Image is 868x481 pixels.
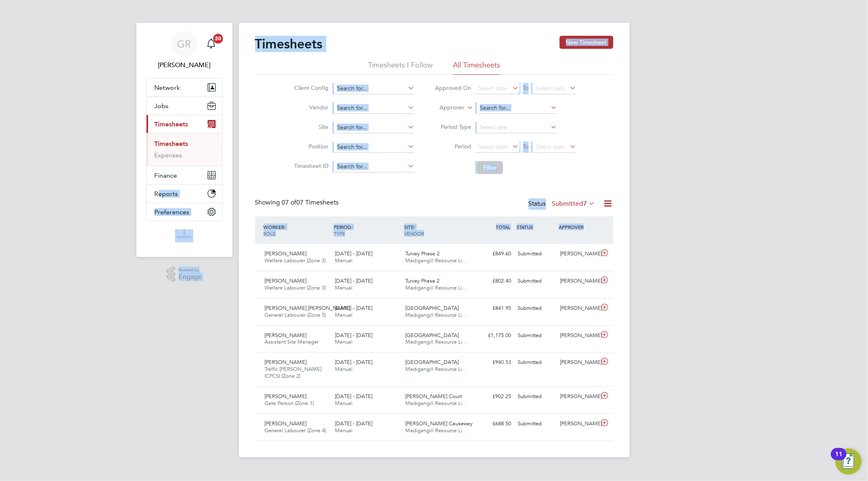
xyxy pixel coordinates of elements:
span: [PERSON_NAME] Causeway [405,420,472,427]
span: [PERSON_NAME] [265,420,307,427]
div: APPROVER [557,220,599,234]
span: Welfare Labourer (Zone 3) [265,284,326,291]
span: ROLE [264,230,276,237]
a: Timesheets [155,140,188,148]
span: Manual [335,257,352,264]
label: Approved On [435,84,471,91]
span: Manual [335,284,352,291]
span: Madigangill Resource Li… [405,400,468,407]
span: Manual [335,427,352,434]
div: Submitted [515,302,557,315]
input: Search for... [334,83,414,94]
span: Network [155,84,180,91]
div: Submitted [515,274,557,288]
span: Madigangill Resource Li… [405,284,468,291]
img: madigangill-logo-retina.png [175,229,193,242]
span: Reports [155,190,178,198]
li: Timesheets I Follow [368,60,433,75]
span: Turvey Phase 2 [405,277,439,284]
span: Madigangill Resource Li… [405,366,468,372]
span: [PERSON_NAME] [265,359,307,366]
span: Madigangill Resource Li… [405,257,468,264]
button: Finance [146,166,222,184]
span: General Labourer (Zone 5) [265,311,326,318]
span: Traffic [PERSON_NAME] (CPCS) (Zone 2) [265,366,322,379]
button: Filter [477,161,503,174]
span: VENDOR [404,230,424,237]
button: Jobs [146,97,222,115]
div: [PERSON_NAME] [557,274,599,288]
span: [GEOGRAPHIC_DATA] [405,359,459,366]
span: TOTAL [496,224,511,230]
a: GR[PERSON_NAME] [146,31,223,70]
div: Submitted [515,356,557,369]
span: [GEOGRAPHIC_DATA] [405,332,459,339]
input: Search for... [334,102,414,114]
div: [PERSON_NAME] [557,417,599,431]
div: Submitted [515,417,557,431]
span: 20 [213,34,223,44]
div: SITE [402,220,472,241]
span: [DATE] - [DATE] [335,359,372,366]
span: [PERSON_NAME] [265,332,307,339]
label: Position [292,143,328,150]
div: [PERSON_NAME] [557,356,599,369]
label: Site [292,123,328,131]
span: / [284,224,286,230]
span: Manual [335,366,352,372]
input: Search for... [334,161,414,172]
span: Turvey Phase 2 [405,250,439,257]
button: Timesheets [146,115,222,133]
span: [DATE] - [DATE] [335,305,372,311]
span: / [351,224,353,230]
button: Reports [146,185,222,202]
span: Select date [536,85,565,92]
div: [PERSON_NAME] [557,247,599,261]
div: £849.60 [472,247,515,261]
span: Engage [179,274,201,281]
span: Welfare Labourer (Zone 3) [265,257,326,264]
div: Status [529,198,597,210]
span: Jobs [155,102,169,110]
span: Finance [155,172,177,179]
div: [PERSON_NAME] [557,390,599,403]
span: Gate Person (Zone 1) [265,400,314,407]
span: GR [177,39,191,49]
label: Timesheet ID [292,162,328,170]
label: Period [435,143,471,150]
span: Madigangill Resource Li… [405,338,468,345]
span: Madigangill Resource Li… [405,427,468,434]
span: [GEOGRAPHIC_DATA] [405,305,459,311]
a: 20 [203,31,219,57]
span: Madigangill Resource Li… [405,311,468,318]
button: Open Resource Center, 11 new notifications [835,448,861,474]
span: 07 of [282,198,297,207]
span: To [520,141,531,152]
span: Preferences [155,208,190,216]
span: [DATE] - [DATE] [335,277,372,284]
div: STATUS [515,220,557,234]
span: Manual [335,338,352,345]
div: £1,175.00 [472,329,515,342]
div: £802.40 [472,274,515,288]
input: Search for... [334,141,414,153]
div: [PERSON_NAME] [557,302,599,315]
button: Preferences [146,203,222,221]
label: Approver [428,104,464,112]
div: £841.95 [472,302,515,315]
h2: Timesheets [255,36,323,52]
span: Timesheets [155,120,188,128]
input: Search for... [477,102,557,114]
span: General Labourer (Zone 4) [265,427,326,434]
div: WORKER [262,220,332,241]
span: [PERSON_NAME] [265,393,307,400]
a: Powered byEngage [167,267,201,282]
span: Assistant Site Manager [265,338,319,345]
label: Client Config [292,84,328,91]
div: Submitted [515,329,557,342]
span: Select date [536,143,565,150]
button: Network [146,78,222,96]
input: Search for... [334,122,414,133]
div: £940.53 [472,356,515,369]
li: All Timesheets [453,60,500,75]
